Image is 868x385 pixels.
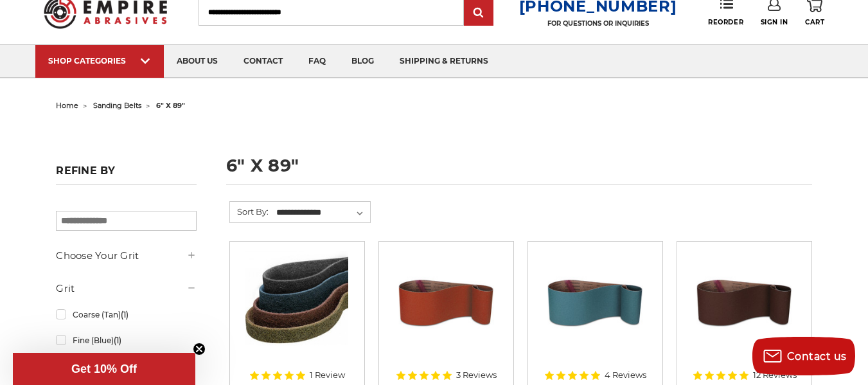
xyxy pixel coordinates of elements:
span: Sign In [761,18,788,26]
span: Contact us [787,350,847,363]
button: Close teaser [193,343,206,355]
span: Get 10% Off [71,363,137,375]
a: 6" x 89" Zirconia Sanding Belt [537,251,653,367]
a: Coarse (Tan) [56,303,196,326]
div: SHOP CATEGORIES [48,56,151,66]
a: faq [296,45,339,78]
span: Cart [805,18,824,26]
p: FOR QUESTIONS OR INQUIRIES [519,19,677,28]
span: 1 Review [310,371,345,379]
img: 6" x 89" Zirconia Sanding Belt [544,251,646,354]
a: home [56,101,78,110]
a: blog [339,45,387,78]
a: 6" x 89" Ceramic Sanding Belt [388,251,504,367]
a: Fine (Blue) [56,329,196,352]
h5: Refine by [56,165,196,184]
img: 6"x89" Surface Conditioning Sanding Belts [245,251,348,354]
span: 12 Reviews [753,371,797,379]
label: Sort By: [230,202,269,221]
span: 4 Reviews [605,371,646,379]
select: Sort By: [274,203,370,222]
a: shipping & returns [387,45,501,78]
button: Contact us [752,337,855,375]
div: Get 10% OffClose teaser [13,353,195,385]
h1: 6" x 89" [226,157,812,184]
span: Reorder [708,18,743,26]
a: about us [164,45,231,78]
span: 6" x 89" [156,101,185,110]
a: 6" x 89" Aluminum Oxide Sanding Belt [686,251,802,367]
a: contact [231,45,296,78]
span: 3 Reviews [456,371,497,379]
span: (1) [114,336,121,345]
span: (1) [121,310,128,319]
a: sanding belts [93,101,141,110]
img: 6" x 89" Ceramic Sanding Belt [394,251,497,354]
a: 6"x89" Surface Conditioning Sanding Belts [239,251,355,367]
img: 6" x 89" Aluminum Oxide Sanding Belt [693,251,795,354]
h5: Choose Your Grit [56,248,196,264]
h5: Grit [56,281,196,296]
